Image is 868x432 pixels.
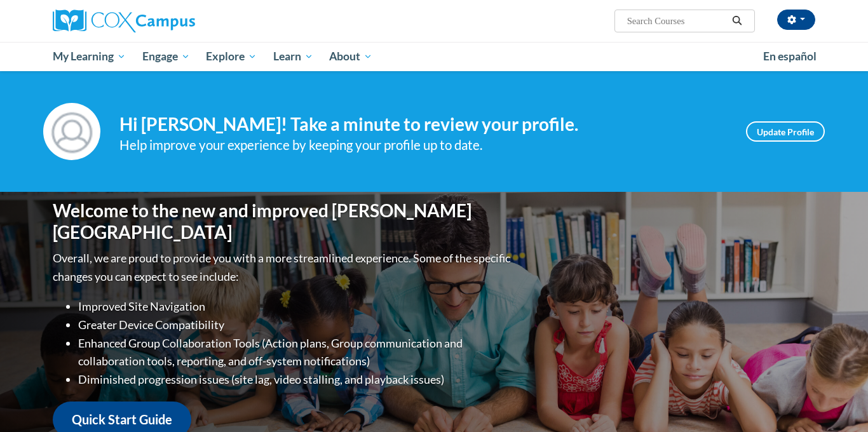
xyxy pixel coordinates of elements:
[728,13,747,29] button: Search
[626,13,728,29] input: Search Courses
[198,42,265,71] a: Explore
[78,316,513,334] li: Greater Device Compatibility
[273,49,313,64] span: Learn
[142,49,190,64] span: Engage
[763,50,817,63] span: En español
[53,200,513,243] h1: Welcome to the new and improved [PERSON_NAME][GEOGRAPHIC_DATA]
[119,114,727,135] h4: Hi [PERSON_NAME]! Take a minute to review your profile.
[265,42,322,71] a: Learn
[206,49,257,64] span: Explore
[78,370,513,389] li: Diminished progression issues (site lag, video stalling, and playback issues)
[78,334,513,371] li: Enhanced Group Collaboration Tools (Action plans, Group communication and collaboration tools, re...
[777,10,815,30] button: Account Settings
[329,49,372,64] span: About
[755,43,825,70] a: En español
[53,249,513,286] p: Overall, we are proud to provide you with a more streamlined experience. Some of the specific cha...
[134,42,198,71] a: Engage
[746,121,825,142] a: Update Profile
[119,135,727,156] div: Help improve your experience by keeping your profile up to date.
[53,10,294,32] a: Cox Campus
[53,10,195,32] img: Cox Campus
[44,42,134,71] a: My Learning
[78,297,513,316] li: Improved Site Navigation
[817,381,858,422] iframe: Button to launch messaging window
[53,49,126,64] span: My Learning
[322,42,381,71] a: About
[34,42,834,71] div: Main menu
[43,103,100,160] img: Profile Image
